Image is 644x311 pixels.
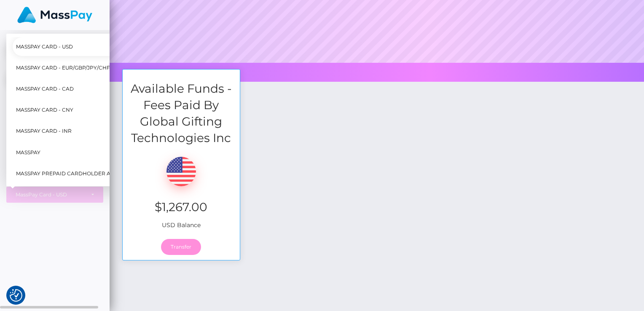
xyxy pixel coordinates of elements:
button: MassPay Card - USD [6,187,103,203]
div: MassPay Card - USD [16,191,85,198]
a: Transfer [161,239,201,255]
h3: Available Funds - Fees Paid By Global Gifting Technologies Inc [123,80,240,147]
div: USD Balance [123,146,240,233]
span: MassPay Card - CNY [16,105,73,115]
img: Revisit consent button [10,289,22,302]
span: MassPay [16,147,40,158]
span: MassPay Card - EUR/GBP/JPY/CHF/AUD [16,62,123,73]
h3: $1,267.00 [129,199,233,215]
span: MassPay Prepaid Cardholder Agreement [16,168,140,179]
button: Consent Preferences [10,289,22,302]
span: MassPay Card - INR [16,126,72,137]
span: MassPay Card - CAD [16,83,74,94]
img: USD.png [166,157,196,186]
img: MassPay [17,7,92,23]
span: MassPay Card - USD [16,41,73,52]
